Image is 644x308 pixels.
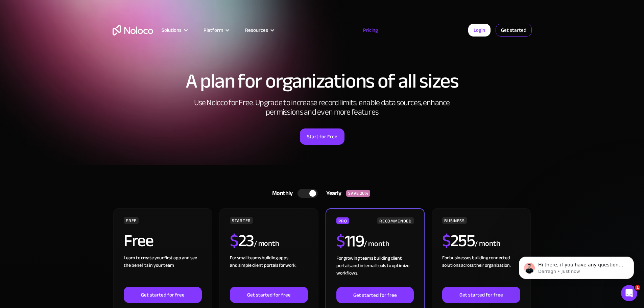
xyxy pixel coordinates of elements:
[204,26,223,34] div: Platform
[162,26,182,34] div: Solutions
[468,24,491,37] a: Login
[230,232,254,249] h2: 23
[336,225,345,257] span: $
[264,188,298,198] div: Monthly
[113,71,532,91] h1: A plan for organizations of all sizes
[318,188,346,198] div: Yearly
[336,287,413,303] a: Get started for free
[124,287,201,303] a: Get started for free
[475,238,500,249] div: / month
[509,242,644,290] iframe: Intercom notifications message
[336,255,413,287] div: For growing teams building client portals and internal tools to optimize workflows.
[355,26,386,34] a: Pricing
[124,232,153,249] h2: Free
[336,233,364,250] h2: 119
[195,26,237,34] div: Platform
[621,285,637,301] iframe: Intercom live chat
[346,190,370,197] div: SAVE 20%
[377,217,413,224] div: RECOMMENDED
[124,217,139,224] div: FREE
[113,25,153,35] a: home
[230,287,308,303] a: Get started for free
[442,287,520,303] a: Get started for free
[364,239,389,250] div: / month
[254,238,279,249] div: / month
[336,217,349,224] div: PRO
[442,217,467,224] div: BUSINESS
[230,217,253,224] div: STARTER
[230,254,308,287] div: For small teams building apps and simple client portals for work. ‍
[442,232,475,249] h2: 255
[442,254,520,287] div: For businesses building connected solutions across their organization. ‍
[237,26,282,34] div: Resources
[442,225,451,257] span: $
[153,26,195,34] div: Solutions
[635,285,640,290] span: 1
[230,225,238,257] span: $
[124,254,201,287] div: Learn to create your first app and see the benefits in your team ‍
[187,98,457,117] h2: Use Noloco for Free. Upgrade to increase record limits, enable data sources, enhance permissions ...
[496,24,532,37] a: Get started
[300,128,344,145] a: Start for Free
[245,26,268,34] div: Resources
